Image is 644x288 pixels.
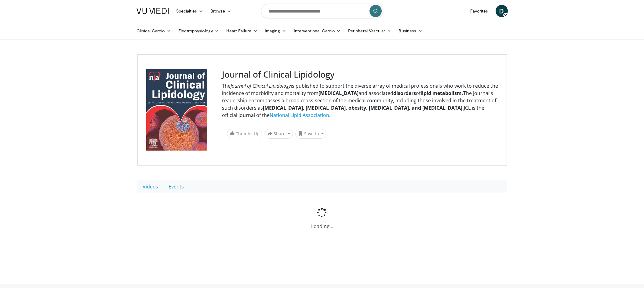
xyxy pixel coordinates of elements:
[261,25,290,37] a: Imaging
[270,112,329,118] a: National Lipid Association
[222,82,498,119] p: The is published to support the diverse array of medical professionals who work to reduce the inc...
[261,4,383,18] input: Search topics, interventions
[207,5,235,17] a: Browse
[227,129,262,138] a: Thumbs Up
[136,8,169,14] img: VuMedi Logo
[344,25,395,37] a: Peripheral Vascular
[173,5,207,17] a: Specialties
[393,90,416,97] strong: disorders
[133,25,175,37] a: Clinical Cardio
[295,129,326,139] button: Save to
[223,25,261,37] a: Heart Failure
[265,129,293,139] button: Share
[175,25,223,37] a: Electrophysiology
[231,82,291,89] em: Journal of Clinical Lipidology
[222,69,498,80] h3: Journal of Clinical Lipidology
[318,90,358,97] strong: [MEDICAL_DATA]
[137,180,163,193] a: Videos
[496,5,508,17] a: D
[467,5,492,17] a: Favorites
[395,25,426,37] a: Business
[290,25,345,37] a: Interventional Cardio
[420,90,463,97] strong: lipid metabolism.
[163,180,189,193] a: Events
[263,104,464,111] strong: [MEDICAL_DATA], [MEDICAL_DATA], obesity, [MEDICAL_DATA], and [MEDICAL_DATA].
[137,223,507,230] p: Loading...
